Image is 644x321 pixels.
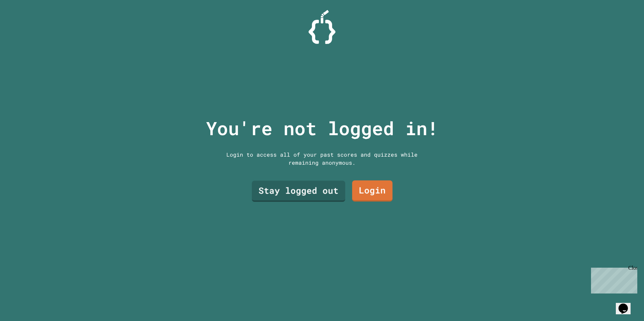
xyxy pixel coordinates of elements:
img: Logo.svg [309,10,335,44]
div: Login to access all of your past scores and quizzes while remaining anonymous. [221,151,423,167]
div: Chat with us now!Close [3,3,46,43]
a: Stay logged out [252,181,345,202]
p: You're not logged in! [206,114,438,142]
iframe: chat widget [588,265,637,293]
a: Login [352,180,392,202]
iframe: chat widget [616,294,637,314]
